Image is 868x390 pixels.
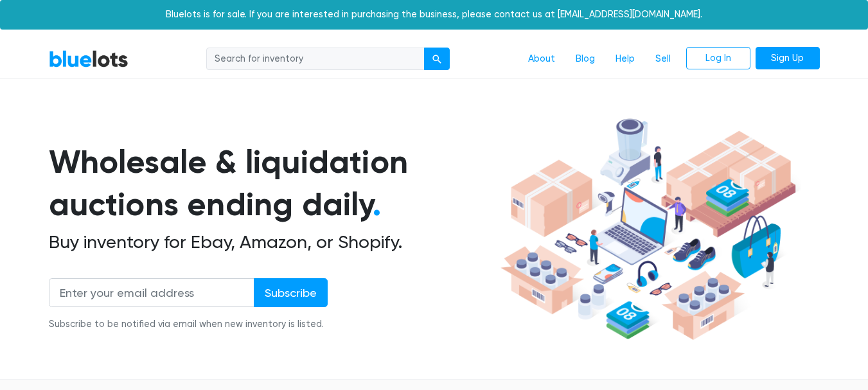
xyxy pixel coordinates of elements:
[49,278,254,307] input: Enter your email address
[49,141,496,226] h1: Wholesale & liquidation auctions ending daily
[373,185,381,224] span: .
[206,48,425,71] input: Search for inventory
[49,317,328,332] div: Subscribe to be notified via email when new inventory is listed.
[605,47,645,71] a: Help
[49,231,496,253] h2: Buy inventory for Ebay, Amazon, or Shopify.
[645,47,681,71] a: Sell
[49,49,128,68] a: BlueLots
[518,47,565,71] a: About
[254,278,328,307] input: Subscribe
[565,47,605,71] a: Blog
[496,112,801,346] img: hero-ee84e7d0318cb26816c560f6b4441b76977f77a177738b4e94f68c95b2b83dbb.png
[686,47,750,70] a: Log In
[756,47,820,70] a: Sign Up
